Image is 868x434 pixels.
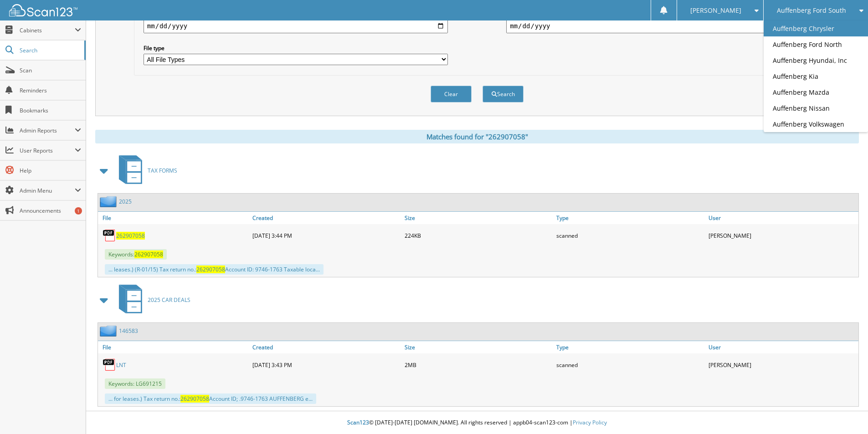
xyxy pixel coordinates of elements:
[250,226,402,245] div: [DATE] 3:44 PM
[180,395,209,403] span: 262907058
[113,153,177,189] a: TAX FORMS
[402,212,555,224] a: Size
[144,19,448,33] input: start
[95,130,859,143] div: Matches found for "262907058"
[148,296,190,304] span: 2025 CAR DEALS
[113,282,190,318] a: 2025 CAR DEALS
[20,26,75,34] span: Cabinets
[105,264,324,275] div: ... leases.) (R-01/15) Tax return no.: Account ID: 9746-1763 Taxable loca...
[250,356,402,374] div: [DATE] 3:43 PM
[119,327,138,335] a: 146583
[148,167,177,174] span: TAX FORMS
[98,212,250,224] a: File
[20,187,75,194] span: Admin Menu
[764,100,868,116] a: Auffenberg Nissan
[777,8,846,13] span: Auffenberg Ford South
[483,86,524,102] button: Search
[554,226,706,245] div: scanned
[20,46,80,54] span: Search
[764,36,868,52] a: Auffenberg Ford North
[100,196,119,207] img: folder2.png
[20,127,75,134] span: Admin Reports
[103,358,116,372] img: PDF.png
[116,232,145,240] a: 262907058
[116,361,126,369] a: LNT
[20,107,81,114] span: Bookmarks
[506,19,811,33] input: end
[9,4,77,16] img: scan123-logo-white.svg
[20,207,81,214] span: Announcements
[75,207,82,214] div: 1
[764,52,868,68] a: Auffenberg Hyundai, Inc
[347,419,369,426] span: Scan123
[706,341,858,353] a: User
[20,87,81,94] span: Reminders
[573,419,607,426] a: Privacy Policy
[250,212,402,224] a: Created
[402,341,555,353] a: Size
[554,341,706,353] a: Type
[86,412,868,434] div: © [DATE]-[DATE] [DOMAIN_NAME]. All rights reserved | appb04-scan123-com |
[134,250,163,258] span: 262907058
[706,226,858,245] div: [PERSON_NAME]
[250,341,402,353] a: Created
[554,356,706,374] div: scanned
[20,167,81,174] span: Help
[690,8,741,13] span: [PERSON_NAME]
[196,266,225,273] span: 262907058
[103,229,116,242] img: PDF.png
[100,325,119,337] img: folder2.png
[105,378,165,389] span: Keywords: LG691215
[706,212,858,224] a: User
[105,393,316,404] div: ... for leases.) Tax return no.: Account ID; .9746-1763 AUFFENBERG e...
[764,68,868,84] a: Auffenberg Kia
[20,66,81,74] span: Scan
[431,86,472,102] button: Clear
[105,249,167,260] span: Keywords:
[706,356,858,374] div: [PERSON_NAME]
[402,356,555,374] div: 2MB
[20,147,75,154] span: User Reports
[554,212,706,224] a: Type
[98,341,250,353] a: File
[764,116,868,132] a: Auffenberg Volkswagen
[119,198,132,205] a: 2025
[764,84,868,100] a: Auffenberg Mazda
[764,20,868,36] a: Auffenberg Chrysler
[144,44,448,52] label: File type
[402,226,555,245] div: 224KB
